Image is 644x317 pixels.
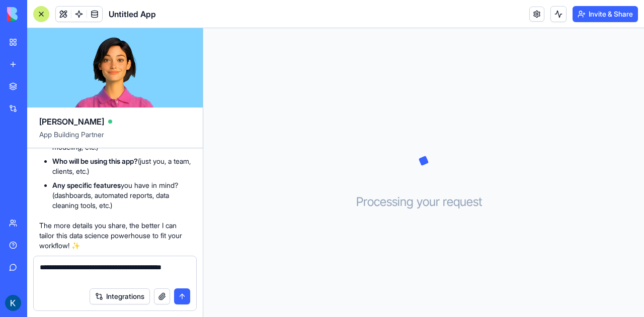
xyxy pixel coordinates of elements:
img: logo [7,7,69,21]
strong: Any specific features [52,181,121,189]
img: ACg8ocJ3uVJJfxi_gzd8lwM9R_jqHmQuFQE7yjAL6RtUFkFjxsMVVw=s96-c [5,295,21,311]
li: (just you, a team, clients, etc.) [52,156,191,176]
span: App Building Partner [39,130,191,148]
h3: Processing your request [356,194,492,210]
p: The more details you share, the better I can tailor this data science powerhouse to fit your work... [39,221,191,251]
span: [PERSON_NAME] [39,116,104,128]
li: you have in mind? (dashboards, automated reports, data cleaning tools, etc.) [52,180,191,210]
button: Invite & Share [573,6,638,22]
strong: Who will be using this app? [52,157,138,165]
button: Integrations [90,288,150,304]
span: Untitled App [109,8,156,20]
